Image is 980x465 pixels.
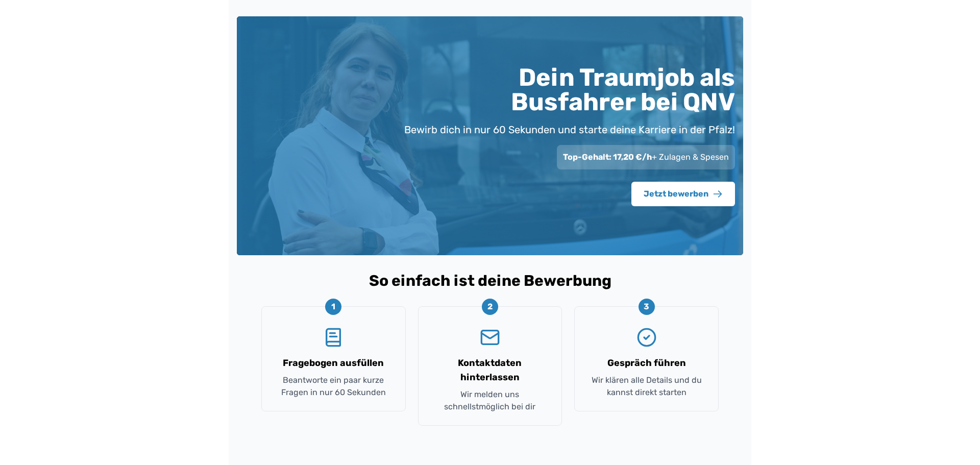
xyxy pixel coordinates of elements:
[323,327,344,348] svg: BookText
[482,299,498,315] div: 2
[274,374,393,399] p: Beantworte ein paar kurze Fragen in nur 60 Sekunden
[563,152,652,162] span: Top-Gehalt: 17,20 €/h
[607,356,686,370] h3: Gespräch führen
[392,65,735,114] h1: Dein Traumjob als Busfahrer bei QNV
[431,356,550,384] h3: Kontaktdaten hinterlassen
[245,272,735,290] h2: So einfach ist deine Bewerbung
[480,327,500,348] svg: Mail
[557,145,735,169] div: + Zulagen & Spesen
[587,374,706,399] p: Wir klären alle Details und du kannst direkt starten
[431,388,550,413] p: Wir melden uns schnellstmöglich bei dir
[636,327,657,348] svg: CircleCheck
[639,299,655,315] div: 3
[404,123,735,137] p: Bewirb dich in nur 60 Sekunden und starte deine Karriere in der Pfalz!
[631,182,735,206] button: Jetzt bewerben
[283,356,384,370] h3: Fragebogen ausfüllen
[325,299,341,315] div: 1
